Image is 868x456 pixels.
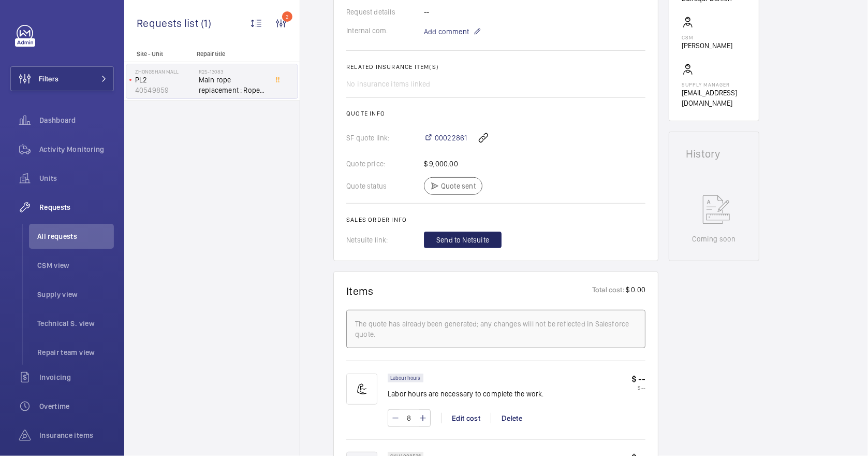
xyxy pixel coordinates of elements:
div: Delete [491,413,533,423]
span: Send to Netsuite [436,235,489,245]
p: CSM [682,34,732,40]
p: Labor hours are necessary to complete the work. [388,389,544,399]
h2: Quote info [346,110,645,117]
p: [PERSON_NAME] [682,40,732,51]
span: 00022861 [435,133,467,143]
span: Dashboard [39,115,114,125]
a: 00022861 [424,133,467,143]
p: Labour hours [390,376,421,380]
button: Send to Netsuite [424,232,502,248]
span: Main rope replacement : Ropes order [199,75,267,95]
p: Supply manager [682,81,746,88]
h2: R25-13083 [199,68,267,75]
img: muscle-sm.svg [346,374,377,405]
p: PL2 [135,75,195,85]
h1: Items [346,284,374,297]
span: Invoicing [39,372,114,382]
span: Requests list [137,17,201,30]
p: $ 0.00 [625,284,645,297]
p: Site - Unit [124,50,193,58]
p: Coming soon [692,234,735,244]
div: Edit cost [441,413,491,423]
span: Repair team view [37,347,114,358]
span: All requests [37,231,114,241]
span: Activity Monitoring [39,144,114,154]
button: Filters [10,66,114,91]
h2: Sales order info [346,216,645,223]
p: $ -- [631,384,645,391]
span: Overtime [39,401,114,411]
h1: History [686,149,742,159]
span: Requests [39,202,114,212]
div: The quote has already been generated; any changes will not be reflected in Salesforce quote. [355,319,637,339]
p: $ -- [631,374,645,384]
p: 40549859 [135,85,195,95]
span: Technical S. view [37,318,114,329]
span: Units [39,173,114,183]
p: Repair title [197,50,265,58]
h2: Related insurance item(s) [346,63,645,70]
p: [EMAIL_ADDRESS][DOMAIN_NAME] [682,88,746,108]
span: Insurance items [39,430,114,440]
span: CSM view [37,260,114,270]
span: Filters [39,74,58,84]
span: Supply view [37,289,114,300]
span: Add comment [424,26,469,37]
p: Total cost: [592,284,625,297]
p: Zhongshan Mall [135,68,195,75]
